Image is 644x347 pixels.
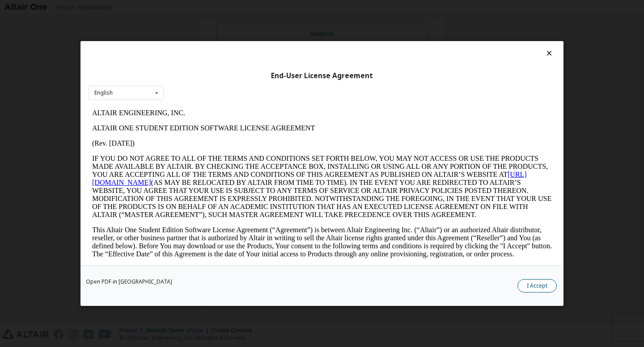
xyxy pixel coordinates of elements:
a: [URL][DOMAIN_NAME] [4,65,438,81]
div: End-User License Agreement [89,71,555,80]
p: (Rev. [DATE]) [4,34,463,42]
p: This Altair One Student Edition Software License Agreement (“Agreement”) is between Altair Engine... [4,121,463,153]
div: English [94,90,113,96]
p: IF YOU DO NOT AGREE TO ALL OF THE TERMS AND CONDITIONS SET FORTH BELOW, YOU MAY NOT ACCESS OR USE... [4,49,463,113]
p: ALTAIR ENGINEERING, INC. [4,4,463,12]
p: ALTAIR ONE STUDENT EDITION SOFTWARE LICENSE AGREEMENT [4,19,463,27]
button: I Accept [517,279,557,293]
a: Open PDF in [GEOGRAPHIC_DATA] [86,279,172,284]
